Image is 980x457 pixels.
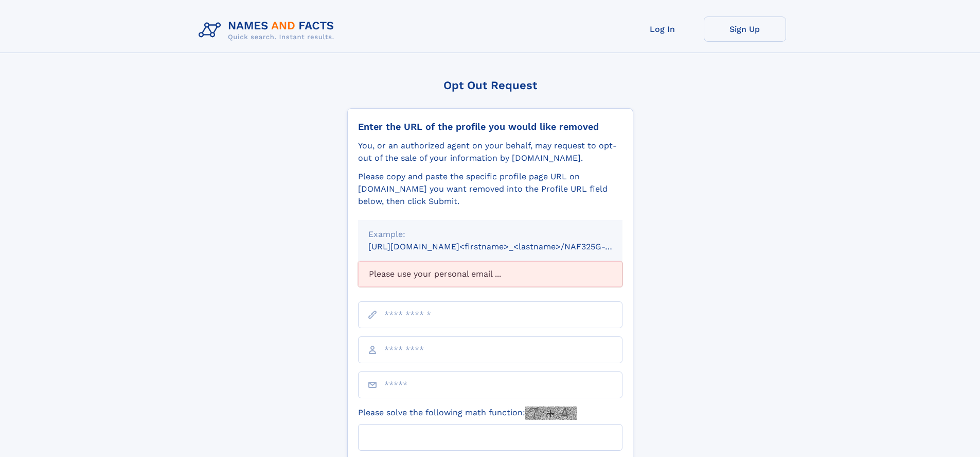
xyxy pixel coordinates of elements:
div: Enter the URL of the profile you would like removed [358,121,622,132]
small: [URL][DOMAIN_NAME]<firstname>_<lastname>/NAF325G-xxxxxxxx [368,242,642,251]
a: Log In [621,16,704,42]
div: Opt Out Request [347,79,633,92]
img: Logo Names and Facts [194,16,343,44]
label: Please solve the following math function: [358,407,577,420]
div: Please use your personal email ... [358,261,622,287]
a: Sign Up [704,16,786,42]
div: Example: [368,228,612,241]
div: You, or an authorized agent on your behalf, may request to opt-out of the sale of your informatio... [358,140,622,164]
div: Please copy and paste the specific profile page URL on [DOMAIN_NAME] you want removed into the Pr... [358,171,622,208]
